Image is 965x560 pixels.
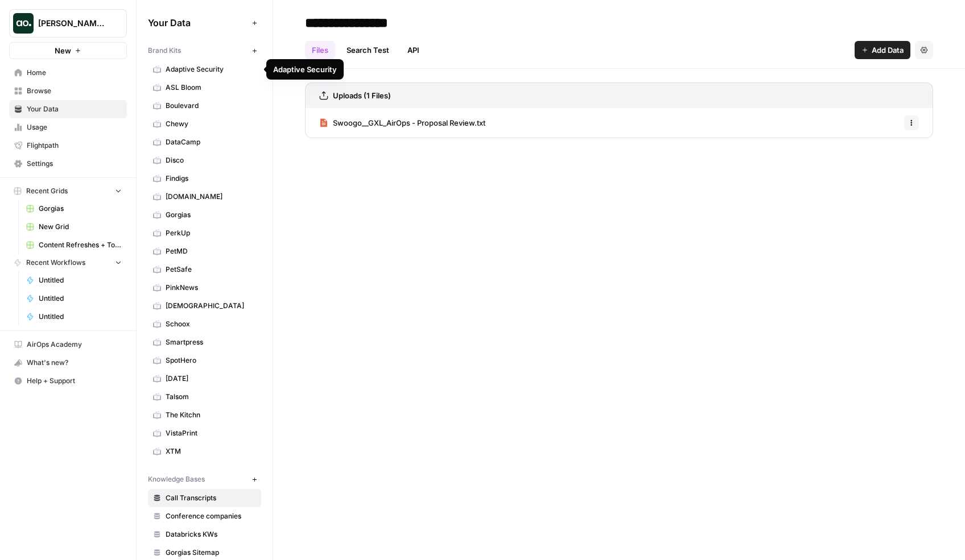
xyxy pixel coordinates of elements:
span: New [55,45,71,56]
a: Uploads (1 Files) [319,83,391,108]
a: ASL Bloom [148,78,261,97]
span: Brand Kits [148,45,181,56]
button: Help + Support [9,372,127,390]
a: Findigs [148,169,261,188]
span: SpotHero [166,355,256,366]
span: Conference companies [166,511,256,521]
span: [DOMAIN_NAME] [166,192,256,202]
span: The Kitchn [166,410,256,420]
button: Workspace: Nick's Workspace [9,9,127,38]
a: Settings [9,155,127,173]
span: Your Data [27,104,122,114]
span: New Grid [39,222,122,232]
span: Gorgias [39,204,122,214]
span: Settings [27,159,122,169]
span: PinkNews [166,283,256,293]
span: DataCamp [166,137,256,147]
span: Knowledge Bases [148,474,205,484]
a: Browse [9,82,127,100]
a: Conference companies [148,507,261,525]
a: AirOps Academy [9,335,127,354]
a: PerkUp [148,224,261,242]
a: Untitled [21,308,127,326]
a: Schoox [148,315,261,333]
span: Call Transcripts [166,493,256,503]
a: Adaptive Security [148,60,261,78]
button: What's new? [9,354,127,372]
a: Gorgias [21,200,127,218]
button: Recent Workflows [9,254,127,271]
div: What's new? [10,354,126,371]
button: Add Data [855,41,910,59]
span: [PERSON_NAME]'s Workspace [38,18,107,29]
a: PetSafe [148,260,261,279]
a: Boulevard [148,97,261,115]
span: Help + Support [27,376,122,386]
span: AirOps Academy [27,339,122,350]
span: Add Data [872,44,904,56]
a: Content Refreshes + Topical Authority [21,236,127,254]
a: VistaPrint [148,424,261,442]
a: Untitled [21,271,127,289]
span: VistaPrint [166,428,256,438]
span: Talsom [166,392,256,402]
span: PetMD [166,246,256,256]
a: Call Transcripts [148,489,261,507]
span: [DATE] [166,374,256,384]
span: Adaptive Security [166,64,256,74]
a: Gorgias [148,206,261,224]
span: XTM [166,446,256,457]
span: Home [27,68,122,78]
a: [DOMAIN_NAME] [148,188,261,206]
a: Chewy [148,115,261,133]
span: Untitled [39,293,122,304]
span: Schoox [166,319,256,329]
a: API [401,41,426,59]
span: Boulevard [166,101,256,111]
span: Browse [27,86,122,96]
a: The Kitchn [148,406,261,424]
a: PinkNews [148,279,261,297]
span: [DEMOGRAPHIC_DATA] [166,301,256,311]
a: Search Test [340,41,396,59]
span: ASL Bloom [166,82,256,93]
a: Databricks KWs [148,525,261,544]
span: Swoogo__GXL_AirOps - Proposal Review.txt [333,117,485,128]
a: Usage [9,118,127,136]
a: Swoogo__GXL_AirOps - Proposal Review.txt [319,108,485,138]
a: DataCamp [148,133,261,151]
a: Home [9,64,127,82]
a: PetMD [148,242,261,260]
span: Gorgias Sitemap [166,547,256,558]
span: Untitled [39,312,122,322]
a: XTM [148,442,261,461]
a: [DEMOGRAPHIC_DATA] [148,297,261,315]
span: Smartpress [166,337,256,347]
a: Smartpress [148,333,261,351]
span: Gorgias [166,210,256,220]
span: Recent Workflows [26,258,85,268]
a: SpotHero [148,351,261,370]
a: Talsom [148,388,261,406]
div: Adaptive Security [273,64,337,75]
span: Findigs [166,173,256,184]
a: Untitled [21,289,127,308]
span: PerkUp [166,228,256,238]
span: Recent Grids [26,186,68,196]
button: New [9,42,127,59]
span: Untitled [39,275,122,285]
span: PetSafe [166,264,256,275]
span: Flightpath [27,140,122,151]
button: Recent Grids [9,182,127,200]
a: [DATE] [148,370,261,388]
a: New Grid [21,218,127,236]
img: Nick's Workspace Logo [13,13,34,34]
a: Your Data [9,100,127,118]
span: Usage [27,122,122,132]
a: Files [305,41,335,59]
span: Disco [166,155,256,165]
span: Databricks KWs [166,529,256,540]
h3: Uploads (1 Files) [333,90,391,101]
span: Your Data [148,16,248,30]
span: Chewy [166,119,256,129]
